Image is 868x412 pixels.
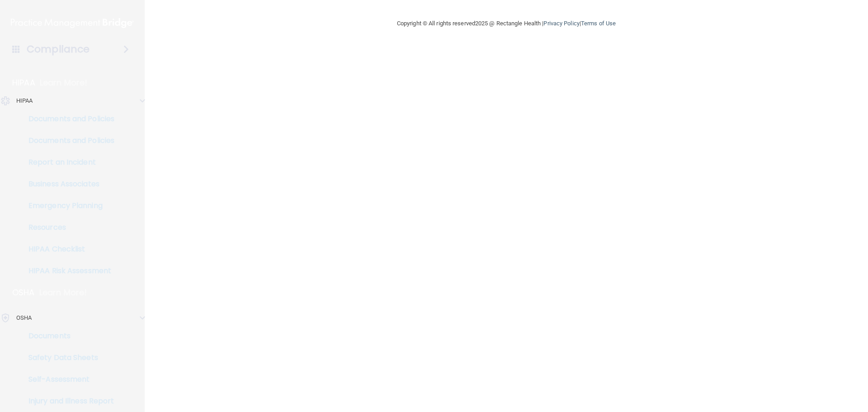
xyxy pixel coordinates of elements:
p: Injury and Illness Report [6,397,129,406]
p: Business Associates [6,180,129,189]
p: OSHA [16,313,32,323]
p: HIPAA Checklist [6,245,129,254]
p: Self-Assessment [6,375,129,384]
p: Resources [6,223,129,232]
p: HIPAA Risk Assessment [6,266,129,275]
p: Learn More! [39,287,87,298]
p: HIPAA [12,77,35,88]
p: HIPAA [16,95,33,106]
p: Safety Data Sheets [6,353,129,362]
p: Learn More! [40,77,88,88]
p: Documents and Policies [6,136,129,145]
p: Report an Incident [6,158,129,167]
div: Copyright © All rights reserved 2025 @ Rectangle Health | | [341,9,671,38]
p: Emergency Planning [6,201,129,210]
p: Documents [6,331,129,341]
a: Privacy Policy [543,20,579,27]
p: OSHA [12,287,35,298]
p: Documents and Policies [6,114,129,123]
h4: Compliance [27,43,90,56]
a: Terms of Use [581,20,616,27]
img: PMB logo [11,14,134,32]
